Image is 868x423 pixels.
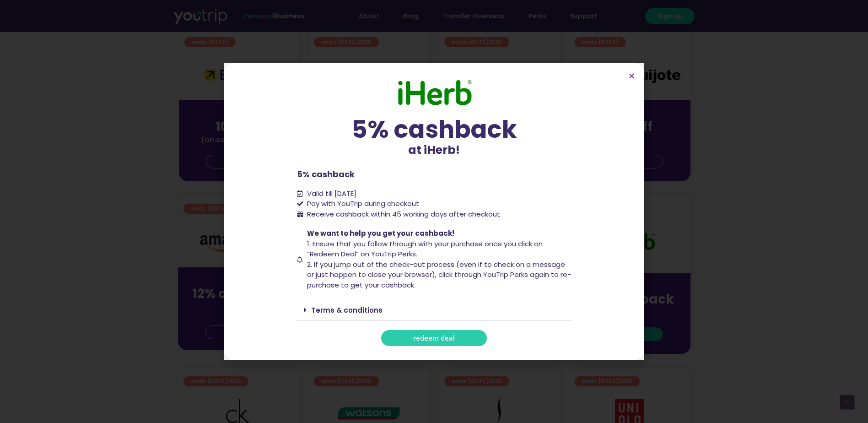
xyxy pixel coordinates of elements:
span: 2. If you jump out of the check-out process (even if to check on a message or just happen to clos... [307,260,571,290]
span: Receive cashback within 45 working days after checkout [305,209,500,220]
div: at iHerb! [297,117,571,159]
div: 5% cashback [297,117,571,141]
span: We want to help you get your cashback! [307,228,454,238]
a: redeem deal [381,330,487,346]
a: Terms & conditions [311,305,383,315]
span: redeem deal [413,335,455,342]
div: Terms & conditions [297,299,571,321]
span: 1. Ensure that you follow through with your purchase once you click on “Redeem Deal” on YouTrip P... [307,239,543,259]
span: Valid till [DATE] [305,189,356,199]
span: Pay with YouTrip during checkout [305,199,419,209]
p: 5% cashback [297,168,571,180]
a: Close [628,72,635,79]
